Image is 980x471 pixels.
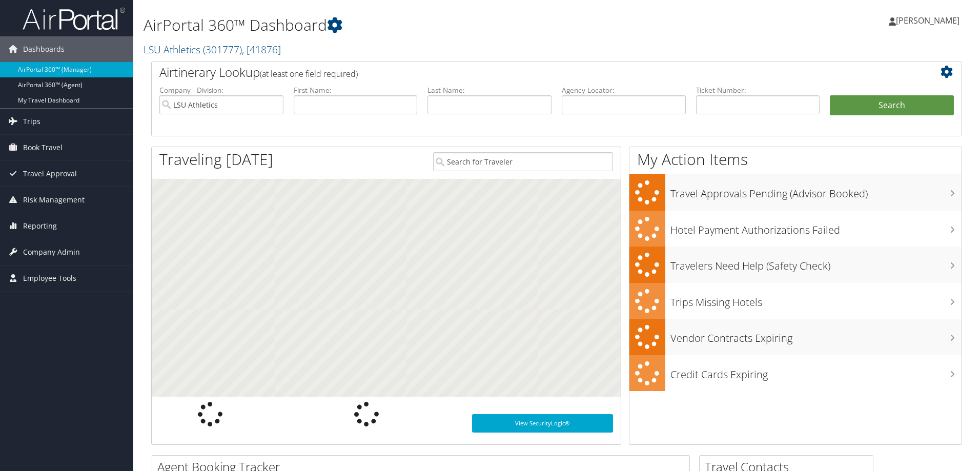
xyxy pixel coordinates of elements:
[696,85,820,95] label: Ticket Number:
[889,5,970,36] a: [PERSON_NAME]
[670,181,962,201] h3: Travel Approvals Pending (Advisor Booked)
[629,174,962,211] a: Travel Approvals Pending (Advisor Booked)
[629,247,962,283] a: Travelers Need Help (Safety Check)
[670,254,962,273] h3: Travelers Need Help (Safety Check)
[159,85,283,95] label: Company - Division:
[427,85,552,95] label: Last Name:
[629,319,962,355] a: Vendor Contracts Expiring
[23,213,57,239] span: Reporting
[144,14,695,36] h1: AirPortal 360™ Dashboard
[260,68,358,79] span: (at least one field required)
[23,187,85,213] span: Risk Management
[242,43,281,56] span: , [ 41876 ]
[830,95,954,116] button: Search
[629,283,962,319] a: Trips Missing Hotels
[23,239,80,265] span: Company Admin
[203,43,242,56] span: ( 301777 )
[433,152,613,171] input: Search for Traveler
[896,15,959,26] span: [PERSON_NAME]
[629,355,962,392] a: Credit Cards Expiring
[144,43,281,56] a: LSU Athletics
[23,161,77,187] span: Travel Approval
[629,149,962,170] h1: My Action Items
[159,149,273,170] h1: Traveling [DATE]
[629,211,962,247] a: Hotel Payment Authorizations Failed
[23,36,65,62] span: Dashboards
[670,290,962,310] h3: Trips Missing Hotels
[23,7,125,31] img: airportal-logo.png
[562,85,686,95] label: Agency Locator:
[670,218,962,237] h3: Hotel Payment Authorizations Failed
[23,109,40,134] span: Trips
[670,326,962,345] h3: Vendor Contracts Expiring
[294,85,418,95] label: First Name:
[23,265,76,291] span: Employee Tools
[670,362,962,382] h3: Credit Cards Expiring
[23,135,63,160] span: Book Travel
[472,414,613,433] a: View SecurityLogic®
[159,64,886,81] h2: Airtinerary Lookup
